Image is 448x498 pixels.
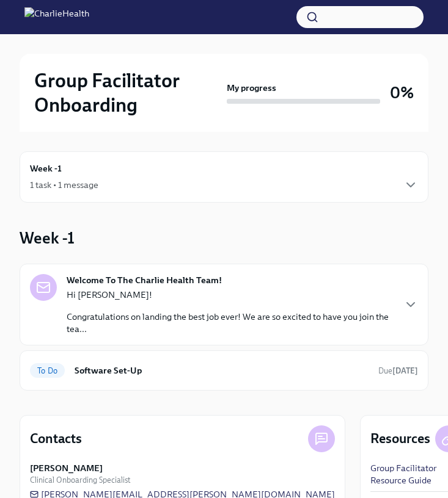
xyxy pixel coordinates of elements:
[20,227,75,249] h3: Week -1
[378,365,418,377] span: September 23rd, 2025 10:00
[75,364,369,377] h6: Software Set-Up
[24,7,89,27] img: CharlieHealth
[30,474,130,486] span: Clinical Onboarding Specialist
[67,311,394,335] p: Congratulations on landing the best job ever! We are so excited to have you join the tea...
[30,462,103,474] strong: [PERSON_NAME]
[30,361,418,380] a: To DoSoftware Set-UpDue[DATE]
[30,179,98,191] div: 1 task • 1 message
[34,68,222,117] h2: Group Facilitator Onboarding
[390,82,414,104] h3: 0%
[30,162,62,175] h6: Week -1
[370,430,430,448] h4: Resources
[67,274,222,286] strong: Welcome To The Charlie Health Team!
[67,289,394,301] p: Hi [PERSON_NAME]!
[30,366,65,375] span: To Do
[378,366,418,375] span: Due
[227,82,276,94] strong: My progress
[392,366,418,375] strong: [DATE]
[30,430,82,448] h4: Contacts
